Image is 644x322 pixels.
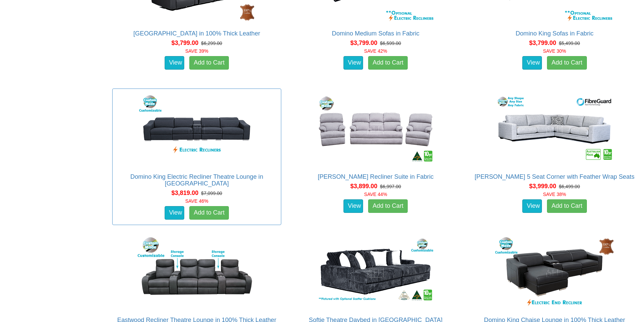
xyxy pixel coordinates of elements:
[201,41,222,46] del: $6,299.00
[522,199,542,213] a: View
[185,198,208,204] font: SAVE 46%
[171,40,198,46] span: $3,799.00
[529,40,556,46] span: $3,799.00
[332,30,420,37] a: Domino Medium Sofas in Fabric
[171,190,198,196] span: $3,819.00
[165,56,184,70] a: View
[130,173,263,187] a: Domino King Electric Recliner Theatre Lounge in [GEOGRAPHIC_DATA]
[494,92,615,167] img: Erika 5 Seat Corner with Feather Wrap Seats
[364,48,387,54] font: SAVE 42%
[318,173,434,180] a: [PERSON_NAME] Recliner Suite in Fabric
[201,191,222,196] del: $7,099.00
[364,192,387,197] font: SAVE 44%
[315,92,436,167] img: Langham Recliner Suite in Fabric
[134,30,260,37] a: [GEOGRAPHIC_DATA] in 100% Thick Leather
[516,30,593,37] a: Domino King Sofas in Fabric
[189,206,229,220] a: Add to Cart
[475,173,635,180] a: [PERSON_NAME] 5 Seat Corner with Feather Wrap Seats
[343,56,363,70] a: View
[547,199,587,213] a: Add to Cart
[543,192,566,197] font: SAVE 38%
[185,48,208,54] font: SAVE 39%
[368,56,408,70] a: Add to Cart
[136,92,258,167] img: Domino King Electric Recliner Theatre Lounge in Fabric
[559,184,580,189] del: $6,499.00
[543,48,566,54] font: SAVE 30%
[350,183,377,190] span: $3,899.00
[343,199,363,213] a: View
[522,56,542,70] a: View
[350,40,377,46] span: $3,799.00
[380,184,401,189] del: $6,997.00
[494,236,615,310] img: Domino King Chaise Lounge in 100% Thick Leather
[189,56,229,70] a: Add to Cart
[368,199,408,213] a: Add to Cart
[559,41,580,46] del: $5,499.00
[165,206,184,220] a: View
[315,236,436,310] img: Softie Theatre Daybed in Fabric
[547,56,587,70] a: Add to Cart
[136,236,258,310] img: Eastwood Recliner Theatre Lounge in 100% Thick Leather
[380,41,401,46] del: $6,599.00
[529,183,556,190] span: $3,999.00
